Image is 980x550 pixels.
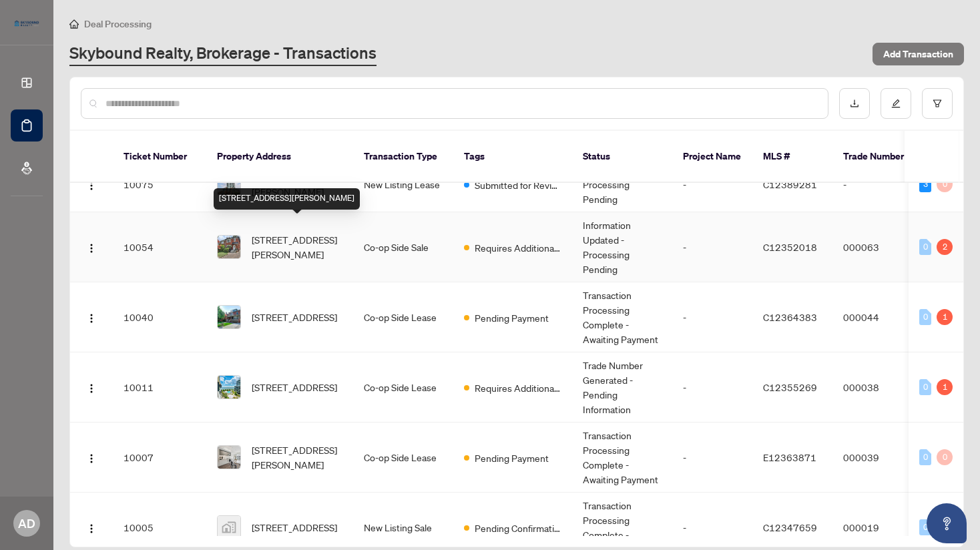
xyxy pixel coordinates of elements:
[475,240,561,255] span: Requires Additional Docs
[763,178,817,190] span: C12389281
[252,520,337,535] span: [STREET_ADDRESS]
[937,176,953,192] div: 0
[763,381,817,393] span: C12355269
[873,43,964,65] button: Add Transaction
[84,18,152,30] span: Deal Processing
[672,282,752,352] td: -
[218,236,240,258] img: thumbnail-img
[832,212,926,282] td: 000063
[81,376,102,398] button: Logo
[572,352,672,423] td: Trade Number Generated - Pending Information
[832,282,926,352] td: 000044
[86,523,97,534] img: Logo
[919,239,931,255] div: 0
[18,514,35,533] span: AD
[11,17,43,30] img: logo
[572,423,672,493] td: Transaction Processing Complete - Awaiting Payment
[252,232,342,262] span: [STREET_ADDRESS][PERSON_NAME]
[218,173,240,196] img: thumbnail-img
[832,131,926,183] th: Trade Number
[919,449,931,465] div: 0
[113,352,206,423] td: 10011
[881,88,911,119] button: edit
[572,131,672,183] th: Status
[86,180,97,191] img: Logo
[475,521,561,535] span: Pending Confirmation of Closing
[353,282,453,352] td: Co-op Side Lease
[933,99,942,108] span: filter
[81,447,102,468] button: Logo
[86,383,97,394] img: Logo
[113,282,206,352] td: 10040
[850,99,859,108] span: download
[353,212,453,282] td: Co-op Side Sale
[832,157,926,212] td: -
[81,517,102,538] button: Logo
[672,157,752,212] td: -
[252,443,342,472] span: [STREET_ADDRESS][PERSON_NAME]
[763,521,817,533] span: C12347659
[353,352,453,423] td: Co-op Side Lease
[69,19,79,29] span: home
[672,352,752,423] td: -
[919,519,931,535] div: 0
[81,236,102,258] button: Logo
[353,157,453,212] td: New Listing Lease
[752,131,832,183] th: MLS #
[218,376,240,398] img: thumbnail-img
[218,446,240,469] img: thumbnail-img
[937,239,953,255] div: 2
[86,243,97,254] img: Logo
[475,380,561,395] span: Requires Additional Docs
[81,306,102,328] button: Logo
[672,212,752,282] td: -
[927,503,967,543] button: Open asap
[218,516,240,539] img: thumbnail-img
[937,379,953,395] div: 1
[69,42,377,66] a: Skybound Realty, Brokerage - Transactions
[937,309,953,325] div: 1
[832,352,926,423] td: 000038
[113,131,206,183] th: Ticket Number
[86,313,97,324] img: Logo
[113,423,206,493] td: 10007
[763,311,817,323] span: C12364383
[113,212,206,282] td: 10054
[919,176,931,192] div: 3
[832,423,926,493] td: 000039
[353,131,453,183] th: Transaction Type
[353,423,453,493] td: Co-op Side Lease
[81,174,102,195] button: Logo
[763,241,817,253] span: C12352018
[763,451,816,463] span: E12363871
[113,157,206,212] td: 10075
[453,131,572,183] th: Tags
[572,212,672,282] td: Information Updated - Processing Pending
[206,131,353,183] th: Property Address
[839,88,870,119] button: download
[572,282,672,352] td: Transaction Processing Complete - Awaiting Payment
[475,178,561,192] span: Submitted for Review
[922,88,953,119] button: filter
[919,309,931,325] div: 0
[672,131,752,183] th: Project Name
[252,170,342,199] span: [STREET_ADDRESS][PERSON_NAME]
[883,43,953,65] span: Add Transaction
[937,449,953,465] div: 0
[252,380,337,394] span: [STREET_ADDRESS]
[672,423,752,493] td: -
[919,379,931,395] div: 0
[214,188,360,210] div: [STREET_ADDRESS][PERSON_NAME]
[891,99,901,108] span: edit
[475,451,549,465] span: Pending Payment
[475,310,549,325] span: Pending Payment
[86,453,97,464] img: Logo
[252,310,337,324] span: [STREET_ADDRESS]
[572,157,672,212] td: New Submission - Processing Pending
[218,306,240,328] img: thumbnail-img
